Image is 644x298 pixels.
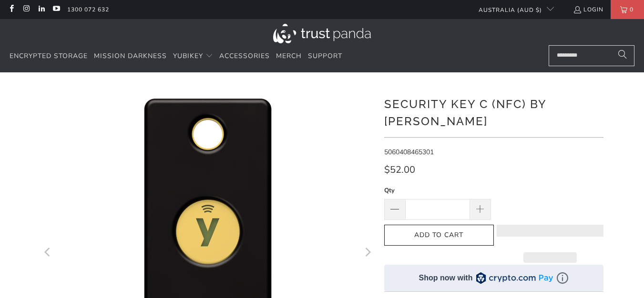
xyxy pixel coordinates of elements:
nav: Translation missing: en.navigation.header.main_nav [10,45,342,68]
a: Trust Panda Australia on LinkedIn [37,6,45,13]
a: Mission Darkness [94,45,167,68]
span: Encrypted Storage [10,51,88,60]
a: 1300 072 632 [67,4,109,15]
a: Accessories [219,45,270,68]
button: Add to Cart [384,225,494,246]
span: $52.00 [384,163,415,176]
summary: YubiKey [173,45,213,68]
span: YubiKey [173,51,203,60]
div: Shop now with [419,273,473,283]
span: Add to Cart [394,231,484,239]
span: Merch [276,51,302,60]
span: Support [308,51,342,60]
input: Search... [549,45,634,66]
a: Encrypted Storage [10,45,88,68]
button: Search [611,45,634,66]
a: Login [573,4,603,15]
span: Mission Darkness [94,51,167,60]
span: 5060408465301 [384,148,434,157]
label: Qty [384,185,491,196]
span: Accessories [219,51,270,60]
img: Trust Panda Australia [273,24,371,43]
a: Trust Panda Australia on Instagram [22,6,30,13]
a: Merch [276,45,302,68]
a: Support [308,45,342,68]
a: Trust Panda Australia on Facebook [7,6,15,13]
h1: Security Key C (NFC) by [PERSON_NAME] [384,94,603,130]
a: Trust Panda Australia on YouTube [52,6,60,13]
